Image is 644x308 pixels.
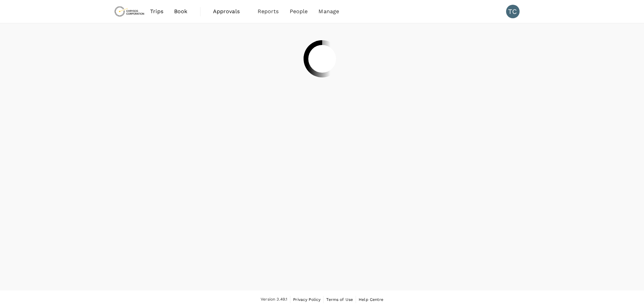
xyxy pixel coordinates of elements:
[290,7,308,16] span: People
[359,296,383,303] a: Help Centre
[174,7,188,16] span: Book
[261,296,287,303] span: Version 3.49.1
[213,7,247,16] span: Approvals
[326,297,353,302] span: Terms of Use
[318,7,339,16] span: Manage
[359,297,383,302] span: Help Centre
[293,296,320,303] a: Privacy Policy
[293,297,320,302] span: Privacy Policy
[506,5,520,18] div: TC
[150,7,163,16] span: Trips
[326,296,353,303] a: Terms of Use
[258,7,279,16] span: Reports
[114,4,145,19] img: Chrysos Corporation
